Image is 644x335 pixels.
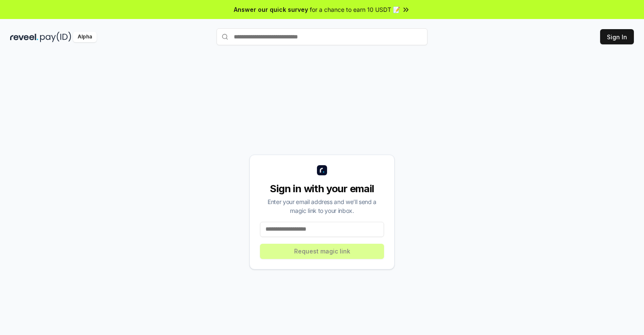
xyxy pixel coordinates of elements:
[260,197,384,215] div: Enter your email address and we’ll send a magic link to your inbox.
[73,32,97,42] div: Alpha
[234,5,308,14] span: Answer our quick survey
[40,32,71,42] img: pay_id
[600,29,634,44] button: Sign In
[317,165,327,175] img: logo_small
[10,32,38,42] img: reveel_dark
[310,5,400,14] span: for a chance to earn 10 USDT 📝
[260,182,384,196] div: Sign in with your email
